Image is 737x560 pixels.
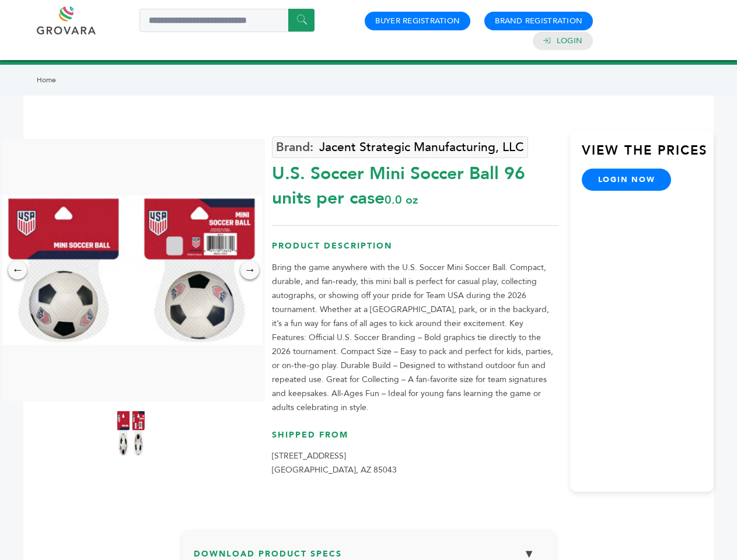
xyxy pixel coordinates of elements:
[495,16,582,26] a: Brand Registration
[272,449,558,477] p: [STREET_ADDRESS] [GEOGRAPHIC_DATA], AZ 85043
[375,16,460,26] a: Buyer Registration
[116,410,145,457] img: U.S. Soccer Mini Soccer Ball 96 units per case 0.0 oz
[272,240,558,261] h3: Product Description
[272,136,528,158] a: Jacent Strategic Manufacturing, LLC
[8,261,27,279] div: ←
[272,156,558,211] div: U.S. Soccer Mini Soccer Ball 96 units per case
[557,36,582,46] a: Login
[272,429,558,450] h3: Shipped From
[139,9,315,32] input: Search a product or brand...
[37,75,56,85] a: Home
[582,169,672,191] a: login now
[272,261,558,415] p: Bring the game anywhere with the U.S. Soccer Mini Soccer Ball. Compact, durable, and fan-ready, t...
[385,192,418,208] span: 0.0 oz
[582,142,714,169] h3: View the Prices
[240,261,259,279] div: →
